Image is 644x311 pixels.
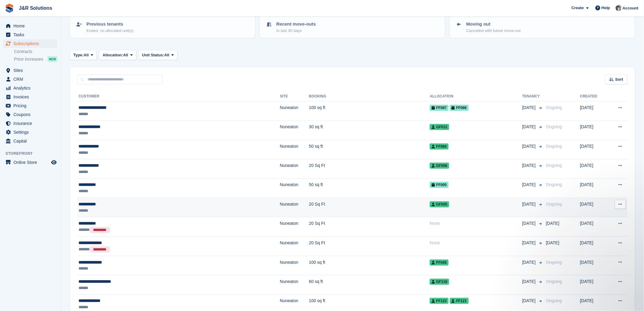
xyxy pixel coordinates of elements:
[430,163,449,169] span: GF006
[309,237,430,256] td: 20 Sq Ft
[430,143,449,150] span: FF084
[309,198,430,217] td: 20 Sq Ft
[546,221,559,226] span: [DATE]
[70,50,97,60] button: Type: All
[430,124,449,130] span: GF012
[309,275,430,295] td: 60 sq ft
[3,93,58,101] a: menu
[3,137,58,145] a: menu
[309,92,430,101] th: Booking
[580,198,607,217] td: [DATE]
[580,237,607,256] td: [DATE]
[616,5,622,11] img: Steve Revell
[276,21,316,28] p: Recent move-outs
[77,92,280,101] th: Customer
[580,275,607,295] td: [DATE]
[309,121,430,140] td: 30 sq ft
[309,256,430,275] td: 100 sq ft
[3,128,58,136] a: menu
[13,101,50,110] span: Pricing
[580,121,607,140] td: [DATE]
[309,217,430,237] td: 20 Sq Ft
[309,178,430,198] td: 50 sq ft
[13,93,50,101] span: Invoices
[430,105,449,111] span: FF087
[103,52,123,58] span: Allocation:
[280,237,309,256] td: Nuneaton
[430,240,522,246] div: None
[276,28,316,34] p: In last 30 days
[546,105,562,110] span: Ongoing
[13,84,50,92] span: Analytics
[13,137,50,145] span: Capital
[13,158,50,167] span: Online Store
[280,92,309,101] th: Site
[3,158,58,167] a: menu
[5,4,14,13] img: stora-icon-8386f47178a22dfd0bd8f6a31ec36ba5ce8667c1dd55bd0f319d3a0aa187defe.svg
[522,298,537,304] span: [DATE]
[13,39,50,48] span: Subscriptions
[16,3,54,13] a: J&R Solutions
[430,201,449,207] span: GF005
[580,178,607,198] td: [DATE]
[3,84,58,92] a: menu
[3,30,58,39] a: menu
[3,119,58,128] a: menu
[522,201,537,207] span: [DATE]
[99,50,136,60] button: Allocation: All
[546,279,562,284] span: Ongoing
[280,159,309,178] td: Nuneaton
[50,159,58,166] a: Preview store
[580,140,607,159] td: [DATE]
[139,50,177,60] button: Unit Status: All
[623,5,639,11] span: Account
[280,121,309,140] td: Nuneaton
[522,104,537,111] span: [DATE]
[13,66,50,75] span: Sites
[280,275,309,295] td: Nuneaton
[13,119,50,128] span: Insurance
[309,140,430,159] td: 50 sq ft
[3,39,58,48] a: menu
[522,92,544,101] th: Tenancy
[615,76,623,83] span: Sort
[546,202,562,207] span: Ongoing
[3,22,58,30] a: menu
[3,75,58,83] a: menu
[13,110,50,119] span: Coupons
[123,52,128,58] span: All
[14,56,58,62] a: Price increases NEW
[261,17,444,37] a: Recent move-outs In last 30 days
[430,92,522,101] th: Allocation
[580,92,607,101] th: Created
[5,150,61,157] span: Storefront
[522,143,537,150] span: [DATE]
[466,21,521,28] p: Moving out
[86,21,134,28] p: Previous tenants
[73,52,84,58] span: Type:
[522,124,537,130] span: [DATE]
[14,49,58,55] a: Contracts
[13,128,50,136] span: Settings
[546,182,562,187] span: Ongoing
[580,217,607,237] td: [DATE]
[13,75,50,83] span: CRM
[522,182,537,188] span: [DATE]
[466,28,521,34] p: Cancelled with future move-out
[522,259,537,266] span: [DATE]
[546,144,562,149] span: Ongoing
[546,260,562,265] span: Ongoing
[84,52,89,58] span: All
[546,240,559,245] span: [DATE]
[142,52,164,58] span: Unit Status:
[450,17,634,37] a: Moving out Cancelled with future move-out
[13,22,50,30] span: Home
[522,240,537,246] span: [DATE]
[309,159,430,178] td: 20 Sq Ft
[430,220,522,227] div: None
[14,56,43,62] span: Price increases
[522,220,537,227] span: [DATE]
[164,52,170,58] span: All
[580,101,607,121] td: [DATE]
[430,182,449,188] span: FF005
